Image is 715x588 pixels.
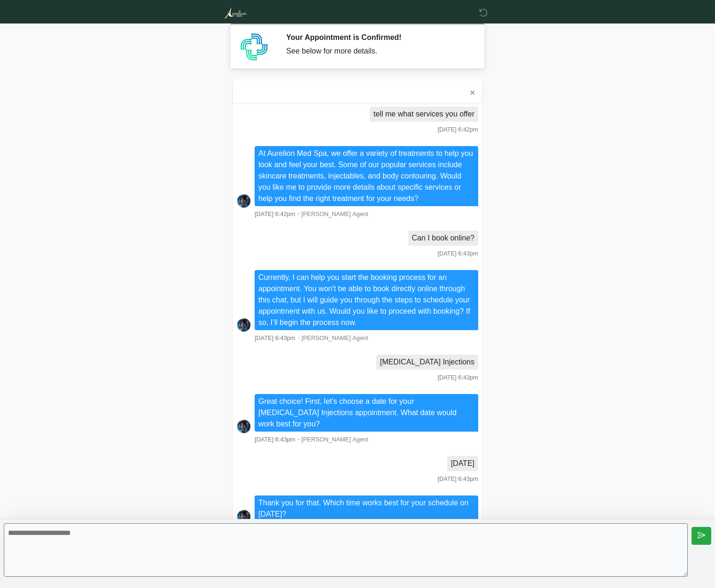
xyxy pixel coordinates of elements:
[237,510,251,524] img: Aurelion Agent
[286,46,468,57] div: See below for more details.
[237,318,251,332] img: Aurelion Agent
[255,495,478,522] li: Thank you for that. Which time works best for your schedule on [DATE]?
[466,87,478,99] button: ✕
[376,355,478,370] li: [MEDICAL_DATA] Injections
[370,107,478,122] li: tell me what services you offer
[255,210,368,217] small: ・
[255,334,368,341] small: ・
[224,7,247,19] img: Aurelion Med Spa Logo
[237,194,251,208] img: Aurelion Agent
[255,436,368,443] small: ・
[447,456,478,471] li: [DATE]
[302,334,368,341] span: [PERSON_NAME] Agent
[255,270,478,330] li: Currently, I can help you start the booking process for an appointment. You won't be able to book...
[286,33,468,42] h2: Your Appointment is Confirmed!
[437,374,478,381] span: [DATE] 6:43pm
[408,231,478,246] li: Can I book online?
[255,334,295,341] span: [DATE] 6:43pm
[302,210,368,217] span: [PERSON_NAME] Agent
[302,436,368,443] span: [PERSON_NAME] Agent
[437,126,478,133] span: [DATE] 6:42pm
[255,436,295,443] span: [DATE] 6:43pm
[255,210,295,217] span: [DATE] 6:42pm
[437,475,478,482] span: [DATE] 6:43pm
[237,419,251,433] img: Aurelion Agent
[437,250,478,257] span: [DATE] 6:43pm
[255,146,478,206] li: At Aurelion Med Spa, we offer a variety of treatments to help you look and feel your best. Some o...
[240,33,268,61] img: Agent Avatar
[255,394,478,432] li: Great choice! First, let's choose a date for your [MEDICAL_DATA] Injections appointment. What dat...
